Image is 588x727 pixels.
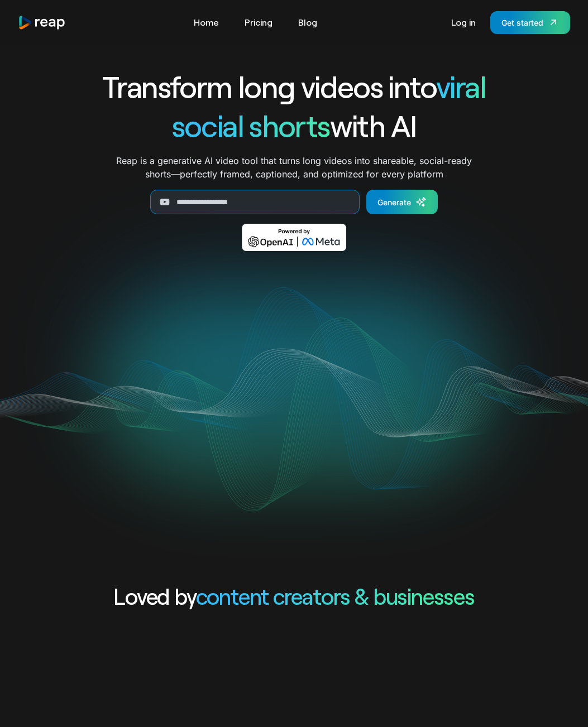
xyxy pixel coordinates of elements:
a: home [18,15,66,30]
img: Powered by OpenAI & Meta [242,224,346,251]
a: Home [188,13,224,31]
a: Generate [366,190,438,214]
h1: Transform long videos into [62,67,527,106]
a: Pricing [239,13,278,31]
div: Get started [501,17,543,28]
span: viral [436,68,486,104]
span: content creators & businesses [196,582,475,609]
a: Log in [446,13,481,31]
a: Get started [490,11,570,34]
span: social shorts [172,107,330,143]
div: Generate [377,196,411,208]
p: Reap is a generative AI video tool that turns long videos into shareable, social-ready shorts—per... [116,154,472,181]
h1: with AI [62,106,527,145]
img: reap logo [18,15,66,30]
a: Blog [293,13,323,31]
video: Your browser does not support the video tag. [69,267,519,492]
form: Generate Form [62,190,527,214]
